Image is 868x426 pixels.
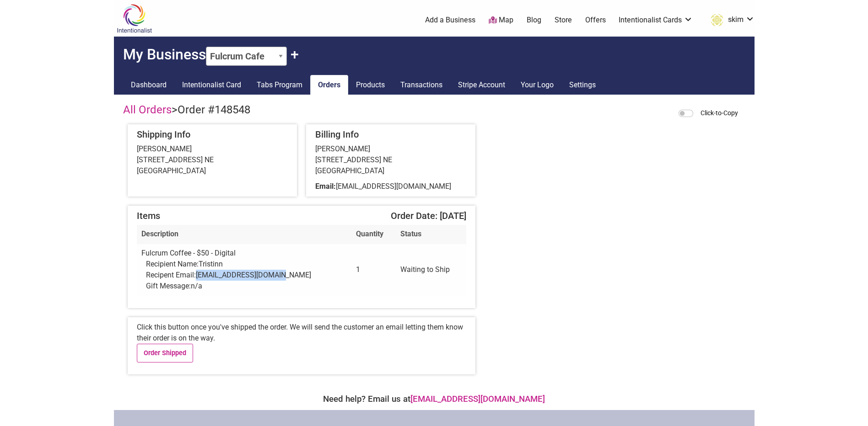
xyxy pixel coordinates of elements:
a: [EMAIL_ADDRESS][DOMAIN_NAME] [410,394,545,404]
a: Your Logo [513,75,561,95]
div: [PERSON_NAME] [STREET_ADDRESS] NE [GEOGRAPHIC_DATA] [137,144,288,176]
b: Email: [315,182,336,191]
th: Description [137,225,352,244]
h2: My Business [114,37,755,66]
span: Order #148548 [178,103,250,116]
a: skim [706,12,755,28]
th: Quantity [351,225,395,244]
h5: Billing Info [315,129,466,140]
a: Stripe Account [450,75,513,95]
td: 1 [351,244,395,296]
div: Need help? Email us at [119,393,750,405]
a: Order Shipped [137,344,194,362]
td: Waiting to Ship [396,244,466,296]
a: Store [555,15,572,25]
a: Offers [585,15,606,25]
a: Transactions [393,75,450,95]
span: Order Date: [DATE] [391,210,466,221]
button: Claim Another [291,46,299,63]
a: Blog [527,15,541,25]
a: All Orders [123,103,172,116]
img: Intentionalist [113,4,156,33]
div: Recipent Email: [146,270,347,281]
a: Intentionalist Cards [619,15,693,25]
label: Click-to-Copy [701,107,738,119]
span: n/a [191,282,202,290]
h5: Shipping Info [137,129,288,140]
div: When activated, clicking on any blue dashed outlined area will copy the contents to your clipboard. [688,107,745,119]
div: Recipient Name: [146,259,347,270]
div: [PERSON_NAME] [STREET_ADDRESS] NE [GEOGRAPHIC_DATA] [315,144,466,176]
a: Intentionalist Card [174,75,249,95]
th: Status [396,225,466,244]
a: Products [348,75,393,95]
span: [EMAIL_ADDRESS][DOMAIN_NAME] [336,182,451,191]
span: [EMAIL_ADDRESS][DOMAIN_NAME] [196,271,311,279]
a: Dashboard [123,75,174,95]
div: Click this button once you've shipped the order. We will send the customer an email letting them ... [128,317,475,374]
a: Tabs Program [249,75,310,95]
span: Tristinn [199,260,223,268]
a: Orders [310,75,348,95]
a: Map [489,15,513,26]
a: Settings [561,75,604,95]
span: Items [137,210,160,221]
a: Add a Business [425,15,475,25]
div: Fulcrum Coffee - $50 - Digital [141,248,347,292]
h4: > [123,103,250,117]
div: Gift Message: [146,281,347,292]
